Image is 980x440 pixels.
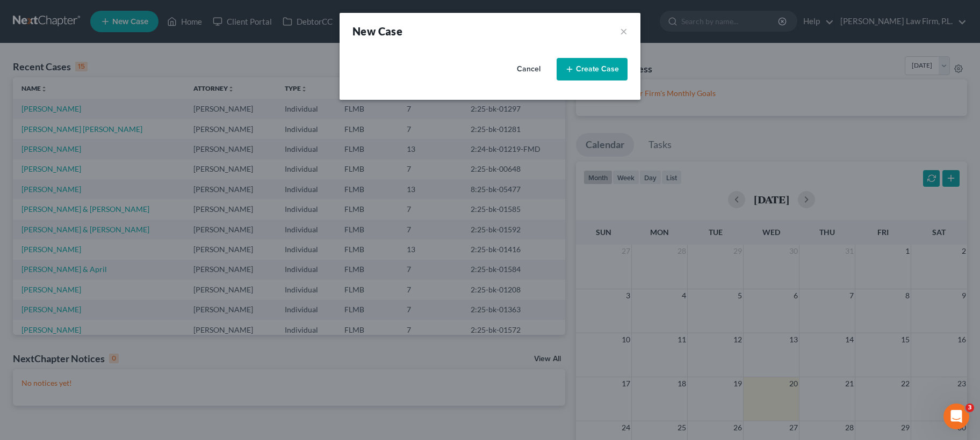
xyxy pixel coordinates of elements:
strong: New Case [352,25,402,38]
button: Cancel [505,58,552,80]
button: Create Case [557,58,628,80]
button: × [620,24,628,39]
iframe: Intercom live chat [943,404,969,429]
span: 3 [965,404,974,412]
